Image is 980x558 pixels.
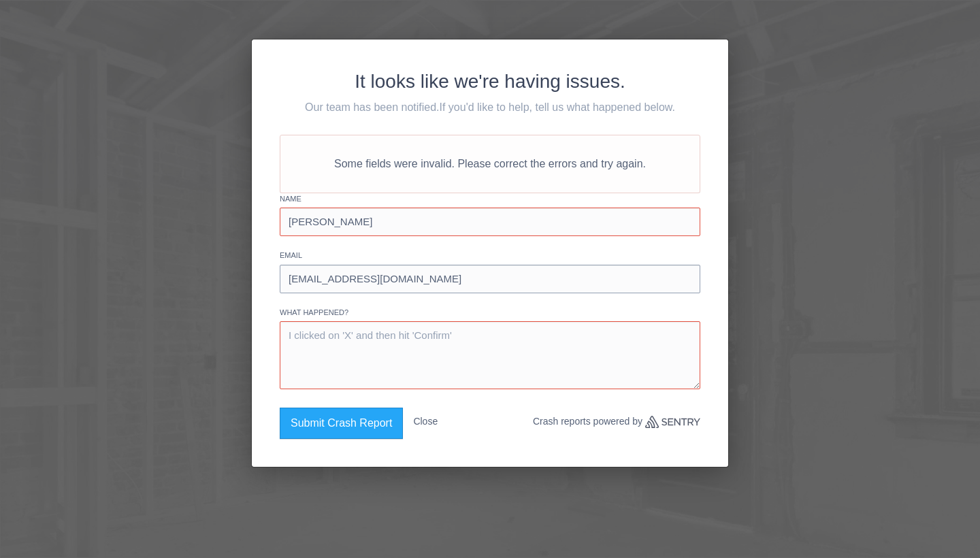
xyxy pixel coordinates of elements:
[280,307,700,318] label: What happened?
[645,416,700,428] a: Sentry
[280,208,700,236] input: Jane Bloggs
[280,193,700,205] label: Name
[280,67,700,96] h2: It looks like we're having issues.
[440,101,675,113] span: If you'd like to help, tell us what happened below.
[413,408,438,436] button: Close
[280,408,403,439] button: Submit Crash Report
[533,408,700,436] p: Crash reports powered by
[280,99,700,116] p: Our team has been notified.
[280,265,700,293] input: jane@example.com
[280,135,700,193] p: Some fields were invalid. Please correct the errors and try again.
[280,250,700,261] label: Email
